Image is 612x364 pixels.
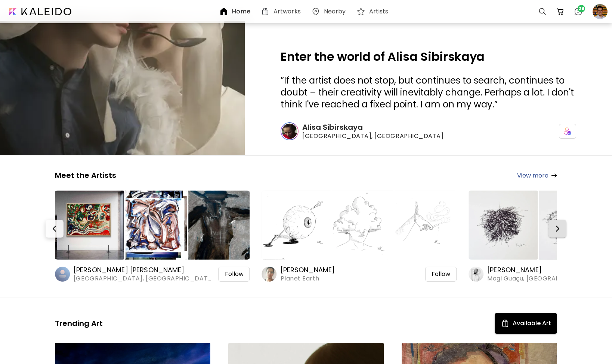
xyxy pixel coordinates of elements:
[281,274,340,283] span: Planet Earth
[281,75,576,110] h3: ” ”
[74,274,213,283] span: [GEOGRAPHIC_DATA], [GEOGRAPHIC_DATA]
[425,267,457,282] div: Follow
[574,7,583,16] img: chatIcon
[513,319,551,328] h5: Available Art
[281,74,574,110] span: If the artist does not stop, but continues to search, continues to doubt – their creativity will ...
[180,191,250,260] img: https://cdn.kaleido.art/CDN/Artwork/117628/Thumbnail/medium.webp?updated=522179
[118,191,187,260] img: https://cdn.kaleido.art/CDN/Artwork/117621/Thumbnail/medium.webp?updated=522181
[325,191,394,260] img: https://cdn.kaleido.art/CDN/Artwork/175546/Thumbnail/medium.webp?updated=778008
[553,224,562,233] img: Next-button
[262,191,331,260] img: https://cdn.kaleido.art/CDN/Artwork/175547/Thumbnail/large.webp?updated=778011
[387,191,457,260] img: https://cdn.kaleido.art/CDN/Artwork/175548/Thumbnail/medium.webp?updated=778014
[55,191,124,260] img: https://cdn.kaleido.art/CDN/Artwork/175563/Thumbnail/large.webp?updated=778077
[50,224,59,233] img: Prev-button
[232,9,250,15] h6: Home
[302,132,443,140] span: [GEOGRAPHIC_DATA], [GEOGRAPHIC_DATA]
[556,7,565,16] img: cart
[55,170,116,180] h5: Meet the Artists
[219,7,253,16] a: Home
[46,220,64,238] button: Prev-button
[225,270,244,278] span: Follow
[311,7,349,16] a: Nearby
[55,189,250,283] a: https://cdn.kaleido.art/CDN/Artwork/175563/Thumbnail/large.webp?updated=778077https://cdn.kaleido...
[302,122,443,132] h6: Alisa Sibirskaya
[324,9,346,15] h6: Nearby
[578,5,585,12] span: 29
[261,7,304,16] a: Artworks
[356,7,392,16] a: Artists
[487,274,595,283] span: Mogi Guaçu, [GEOGRAPHIC_DATA]
[219,267,250,282] div: Follow
[281,266,340,274] h6: [PERSON_NAME]
[495,313,557,334] button: Available ArtAvailable Art
[369,9,389,15] h6: Artists
[281,122,576,140] a: Alisa Sibirskaya[GEOGRAPHIC_DATA], [GEOGRAPHIC_DATA]icon
[487,266,595,274] h6: [PERSON_NAME]
[501,319,510,328] img: Available Art
[548,220,566,238] button: Next-button
[432,270,450,278] span: Follow
[74,266,213,274] h6: [PERSON_NAME] [PERSON_NAME]
[551,173,557,178] img: arrow-right
[55,318,103,328] h5: Trending Art
[517,171,557,180] a: View more
[273,9,301,15] h6: Artworks
[469,191,538,260] img: https://cdn.kaleido.art/CDN/Artwork/175539/Thumbnail/large.webp?updated=777985
[262,189,457,283] a: https://cdn.kaleido.art/CDN/Artwork/175547/Thumbnail/large.webp?updated=778011https://cdn.kaleido...
[564,128,571,135] img: icon
[281,51,576,63] h2: Enter the world of Alisa Sibirskaya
